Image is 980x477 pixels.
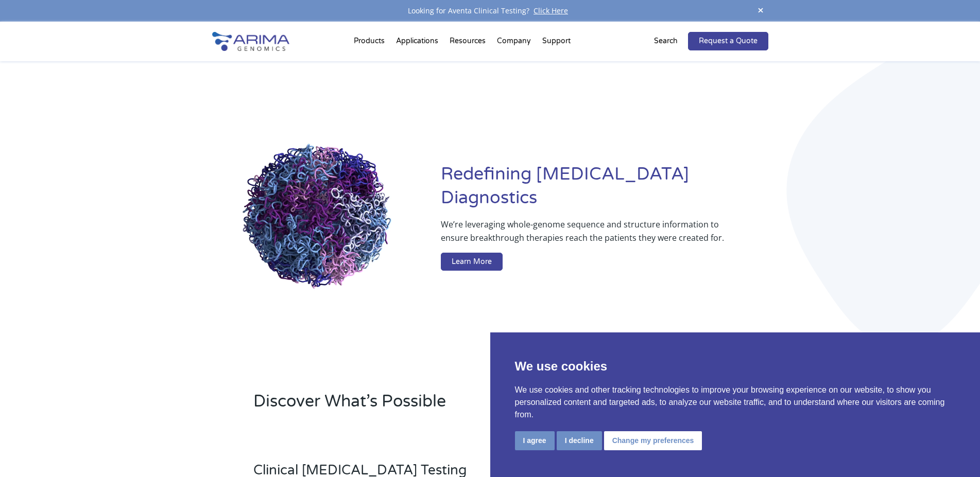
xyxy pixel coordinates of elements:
[529,6,572,15] a: Click Here
[441,163,768,218] h1: Redefining [MEDICAL_DATA] Diagnostics
[441,253,503,271] a: Learn More
[253,390,622,421] h2: Discover What’s Possible
[604,431,702,450] button: Change my preferences
[212,32,289,51] img: Arima-Genomics-logo
[515,384,956,421] p: We use cookies and other tracking technologies to improve your browsing experience on our website...
[515,357,956,376] p: We use cookies
[557,431,602,450] button: I decline
[212,4,768,17] div: Looking for Aventa Clinical Testing?
[441,218,727,253] p: We’re leveraging whole-genome sequence and structure information to ensure breakthrough therapies...
[654,34,678,48] p: Search
[515,431,555,450] button: I agree
[688,32,768,50] a: Request a Quote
